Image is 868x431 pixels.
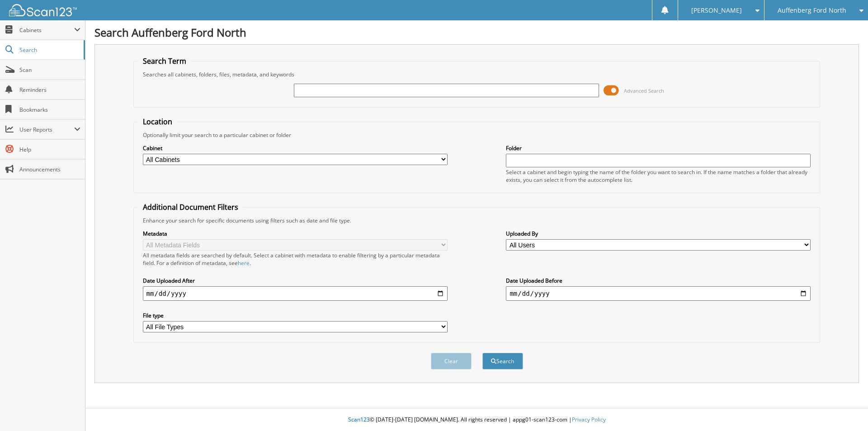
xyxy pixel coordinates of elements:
[19,66,80,74] span: Scan
[506,286,811,301] input: end
[506,168,811,184] div: Select a cabinet and begin typing the name of the folder you want to search in. If the name match...
[138,71,816,78] div: Searches all cabinets, folders, files, metadata, and keywords
[19,166,80,173] span: Announcements
[348,416,370,423] span: Scan123
[778,8,846,13] span: Auffenberg Ford North
[506,277,811,284] label: Date Uploaded Before
[19,46,79,54] span: Search
[138,131,816,139] div: Optionally limit your search to a particular cabinet or folder
[143,230,448,237] label: Metadata
[482,353,523,369] button: Search
[572,416,606,423] a: Privacy Policy
[143,286,448,301] input: start
[143,312,448,319] label: File type
[19,106,80,114] span: Bookmarks
[19,146,80,153] span: Help
[19,126,74,133] span: User Reports
[143,251,448,267] div: All metadata fields are searched by default. Select a cabinet with metadata to enable filtering b...
[19,86,80,94] span: Reminders
[624,87,664,94] span: Advanced Search
[691,8,742,13] span: [PERSON_NAME]
[506,144,811,152] label: Folder
[138,117,177,127] legend: Location
[94,25,859,40] h1: Search Auffenberg Ford North
[9,4,77,16] img: scan123-logo-white.svg
[143,277,448,284] label: Date Uploaded After
[138,56,191,66] legend: Search Term
[19,26,74,34] span: Cabinets
[506,230,811,237] label: Uploaded By
[85,409,868,431] div: © [DATE]-[DATE] [DOMAIN_NAME]. All rights reserved | appg01-scan123-com |
[143,144,448,152] label: Cabinet
[138,217,816,224] div: Enhance your search for specific documents using filters such as date and file type.
[238,259,250,267] a: here
[138,202,243,212] legend: Additional Document Filters
[431,353,472,369] button: Clear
